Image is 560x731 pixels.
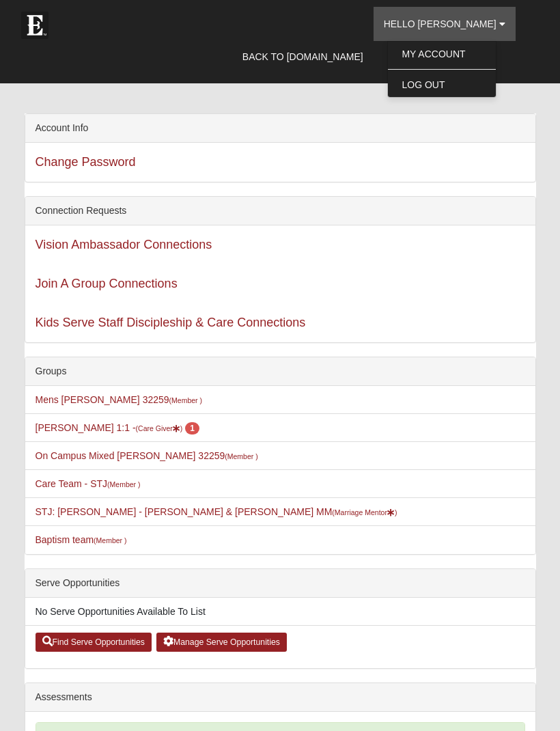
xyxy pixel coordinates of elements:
small: (Member ) [107,480,140,488]
img: Eleven22 logo [21,12,48,39]
a: Kids Serve Staff Discipleship & Care Connections [36,316,306,329]
small: (Member ) [94,536,126,544]
span: Hello [PERSON_NAME] [384,18,496,29]
span: number of pending members [185,422,199,435]
a: Hello [PERSON_NAME] [374,7,516,41]
a: Mens [PERSON_NAME] 32259(Member ) [36,394,203,405]
a: Back to [DOMAIN_NAME] [232,40,374,74]
a: [PERSON_NAME] 1:1 -(Care Giver) 1 [36,422,199,433]
small: (Member ) [225,452,257,460]
a: Log Out [388,76,496,94]
div: Groups [25,357,535,386]
a: Vision Ambassador Connections [36,238,212,251]
div: Account Info [25,114,535,143]
a: Manage Serve Opportunities [156,633,287,652]
a: Join A Group Connections [36,277,178,290]
a: Care Team - STJ(Member ) [36,478,141,489]
small: (Member ) [169,396,202,404]
a: On Campus Mixed [PERSON_NAME] 32259(Member ) [36,450,258,461]
a: My Account [388,45,496,63]
div: Connection Requests [25,197,535,225]
li: No Serve Opportunities Available To List [25,598,535,626]
small: (Care Giver ) [136,424,183,432]
small: (Marriage Mentor ) [332,508,397,516]
a: Change Password [36,155,136,169]
a: Find Serve Opportunities [36,633,152,652]
a: Baptism team(Member ) [36,534,127,545]
a: STJ: [PERSON_NAME] - [PERSON_NAME] & [PERSON_NAME] MM(Marriage Mentor) [36,506,397,517]
div: Assessments [25,683,535,712]
div: Serve Opportunities [25,569,535,598]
